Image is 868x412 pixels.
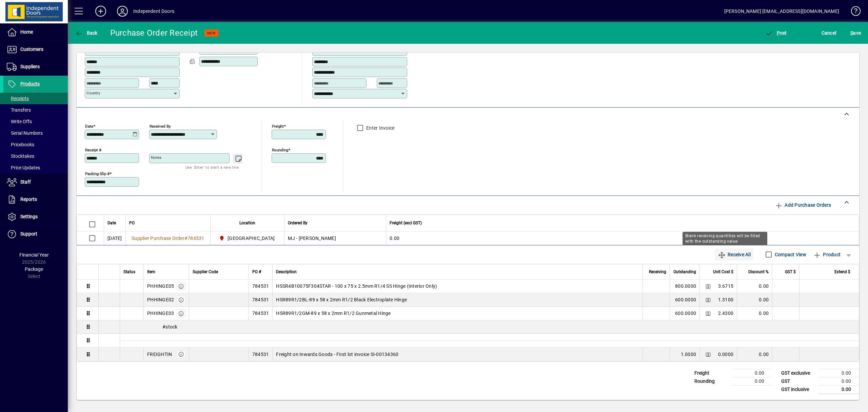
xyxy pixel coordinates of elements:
span: Support [20,231,37,237]
span: Christchurch [217,234,278,242]
span: Customers [20,46,43,52]
span: Reports [20,196,37,202]
span: Products [20,81,40,87]
td: Freight [691,369,732,377]
a: Knowledge Base [846,1,860,23]
div: PHHINGE02 [147,296,174,303]
a: Supplier Purchase Order#784531 [129,235,207,242]
a: Transfers [3,104,68,116]
div: PHHINGE05 [147,283,174,289]
span: 3.6715 [718,283,734,289]
span: 784531 [188,236,204,241]
span: Serial Numbers [7,130,43,136]
span: Suppliers [20,64,40,69]
div: PHHINGE03 [147,310,174,317]
a: Home [3,24,68,41]
td: 784531 [249,280,273,293]
span: P [777,30,780,36]
button: Change Price Levels [703,281,713,291]
mat-label: Received by [150,124,171,128]
td: 0.00 [737,280,772,293]
a: Pricebooks [3,139,68,150]
td: 0.00 [818,369,859,377]
span: Stocktakes [7,153,34,159]
span: Freight (excl GST) [390,219,422,227]
mat-label: Notes [151,155,161,160]
span: Status [123,268,135,276]
span: Date [107,219,116,227]
td: 0.00 [386,231,859,245]
span: Extend $ [834,268,850,276]
span: Settings [20,214,38,219]
td: 1.0000 [670,348,699,361]
div: Blank receiving quantities will be filled with the outstanding value [683,232,767,245]
button: Change Price Levels [703,295,713,304]
td: 0.00 [737,348,772,361]
span: GST $ [785,268,796,276]
div: Date [107,219,122,227]
span: Home [20,29,33,35]
button: Change Price Levels [703,350,713,359]
mat-label: Freight [272,124,284,128]
button: Cancel [820,27,838,39]
span: Location [239,219,255,227]
button: Save [849,27,863,39]
span: PO [129,219,135,227]
td: GST [778,377,818,385]
span: # [184,236,188,241]
label: Enter Invoice [365,125,394,131]
span: Package [25,266,43,272]
span: Add Purchase Orders [775,200,831,210]
div: Independent Doors [133,6,174,17]
span: Supplier Code [193,268,218,276]
button: Add Purchase Orders [772,199,834,211]
button: Back [73,27,99,39]
a: Staff [3,174,68,191]
button: Post [763,27,789,39]
a: Serial Numbers [3,127,68,139]
span: NEW [207,31,216,35]
span: 1.3100 [718,296,734,303]
td: GST exclusive [778,369,818,377]
mat-label: Date [85,124,93,128]
span: Staff [20,179,31,185]
td: MJ - [PERSON_NAME] [284,231,386,245]
span: 2.4300 [718,310,734,317]
span: [GEOGRAPHIC_DATA] [228,235,275,242]
span: 0.0000 [718,351,734,358]
td: 600.0000 [670,293,699,307]
td: 0.00 [737,307,772,320]
mat-label: Receipt # [85,147,101,152]
button: Receive All [715,248,753,261]
mat-hint: Use 'Enter' to start a new line [185,163,239,171]
mat-label: Packing Slip # [85,171,110,176]
span: Item [147,268,155,276]
button: Add [90,5,112,17]
span: Receive All [718,249,751,260]
span: Ordered By [288,219,308,227]
div: Purchase Order Receipt [110,27,198,38]
div: #stock [120,323,859,330]
td: 0.00 [818,385,859,394]
td: GST inclusive [778,385,818,394]
button: Profile [112,5,133,17]
td: HSSR4B10075F304STAR - 100 x 75 x 2.5mm R1/4 SS Hinge (Interior Only) [272,280,643,293]
td: 600.0000 [670,307,699,320]
span: Price Updates [7,165,40,170]
span: Financial Year [19,252,49,258]
td: 784531 [249,348,273,361]
mat-label: Country [86,91,100,95]
span: ost [765,30,787,36]
span: Outstanding [673,268,696,276]
a: Customers [3,41,68,58]
a: Reports [3,191,68,208]
span: Pricebooks [7,142,34,147]
span: ave [850,27,861,38]
span: Supplier Purchase Order [132,236,184,241]
span: Cancel [822,27,836,38]
td: 0.00 [818,377,859,385]
td: 0.00 [737,293,772,307]
td: 784531 [249,307,273,320]
span: Write Offs [7,119,32,124]
a: Write Offs [3,116,68,127]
